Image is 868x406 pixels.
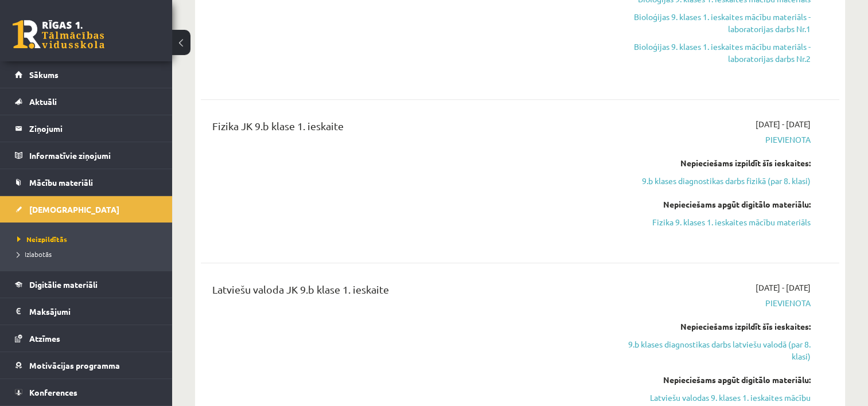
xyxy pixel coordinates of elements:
span: Atzīmes [29,333,60,343]
a: Ziņojumi [15,115,158,142]
a: 9.b klases diagnostikas darbs fizikā (par 8. klasi) [622,175,811,187]
span: Digitālie materiāli [29,279,98,290]
a: Rīgas 1. Tālmācības vidusskola [13,20,104,49]
a: Digitālie materiāli [15,271,158,298]
a: Bioloģijas 9. klases 1. ieskaites mācību materiāls - laboratorijas darbs Nr.1 [622,11,811,35]
legend: Informatīvie ziņojumi [29,142,158,169]
span: Izlabotās [17,249,52,259]
a: Bioloģijas 9. klases 1. ieskaites mācību materiāls - laboratorijas darbs Nr.2 [622,41,811,65]
span: [DATE] - [DATE] [756,118,811,130]
a: Neizpildītās [17,234,161,244]
a: 9.b klases diagnostikas darbs latviešu valodā (par 8. klasi) [622,338,811,362]
span: Aktuāli [29,96,57,107]
span: Pievienota [622,297,811,309]
a: Konferences [15,379,158,405]
a: Fizika 9. klases 1. ieskaites mācību materiāls [622,216,811,228]
a: Motivācijas programma [15,352,158,378]
a: Informatīvie ziņojumi [15,142,158,169]
a: Maksājumi [15,298,158,325]
a: Izlabotās [17,249,161,259]
span: [DATE] - [DATE] [756,282,811,294]
a: Aktuāli [15,88,158,115]
div: Nepieciešams izpildīt šīs ieskaites: [622,157,811,169]
span: [DEMOGRAPHIC_DATA] [29,204,119,214]
span: Sākums [29,69,59,80]
a: [DEMOGRAPHIC_DATA] [15,196,158,222]
span: Neizpildītās [17,235,67,244]
a: Mācību materiāli [15,169,158,196]
span: Mācību materiāli [29,177,93,188]
legend: Ziņojumi [29,115,158,142]
span: Pievienota [622,134,811,146]
div: Latviešu valoda JK 9.b klase 1. ieskaite [212,282,605,303]
div: Nepieciešams apgūt digitālo materiālu: [622,198,811,210]
span: Motivācijas programma [29,360,120,370]
span: Konferences [29,387,77,397]
div: Fizika JK 9.b klase 1. ieskaite [212,118,605,139]
legend: Maksājumi [29,298,158,325]
div: Nepieciešams izpildīt šīs ieskaites: [622,321,811,333]
a: Sākums [15,61,158,88]
div: Nepieciešams apgūt digitālo materiālu: [622,374,811,386]
a: Atzīmes [15,325,158,352]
